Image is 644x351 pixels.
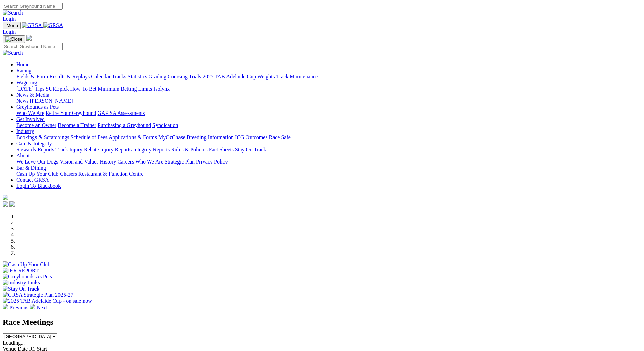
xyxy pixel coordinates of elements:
[98,86,152,92] a: Minimum Betting Limits
[22,22,42,28] img: GRSA
[16,141,52,146] a: Care & Integrity
[16,86,641,92] div: Wagering
[152,122,178,128] a: Syndication
[46,110,96,116] a: Retire Your Greyhound
[149,74,166,79] a: Grading
[16,147,54,152] a: Stewards Reports
[3,35,25,43] button: Toggle navigation
[3,201,8,207] img: facebook.svg
[16,159,58,165] a: We Love Our Dogs
[16,171,641,177] div: Bar & Dining
[196,159,228,165] a: Privacy Policy
[112,74,126,79] a: Tracks
[16,147,641,153] div: Care & Integrity
[165,159,195,165] a: Strategic Plan
[3,292,73,298] img: GRSA Strategic Plan 2025-27
[7,23,18,28] span: Menu
[133,147,170,152] a: Integrity Reports
[3,340,25,346] span: Loading...
[3,298,92,304] img: 2025 TAB Adelaide Cup - on sale now
[3,22,21,29] button: Toggle navigation
[153,86,170,92] a: Isolynx
[16,122,641,128] div: Get Involved
[49,74,90,79] a: Results & Replays
[168,74,188,79] a: Coursing
[16,165,46,171] a: Bar & Dining
[16,74,48,79] a: Fields & Form
[128,74,147,79] a: Statistics
[209,147,234,152] a: Fact Sheets
[30,98,73,104] a: [PERSON_NAME]
[9,305,28,310] span: Previous
[189,74,201,79] a: Trials
[3,318,641,327] h2: Race Meetings
[30,304,35,309] img: chevron-right-pager-white.svg
[16,80,37,85] a: Wagering
[3,286,39,292] img: Stay On Track
[5,36,22,42] img: Close
[16,104,59,110] a: Greyhounds as Pets
[16,92,49,98] a: News & Media
[3,274,52,280] img: Greyhounds As Pets
[135,159,163,165] a: Who We Are
[202,74,256,79] a: 2025 TAB Adelaide Cup
[187,134,234,140] a: Breeding Information
[37,305,47,310] span: Next
[98,122,151,128] a: Purchasing a Greyhound
[43,22,63,28] img: GRSA
[9,201,15,207] img: twitter.svg
[158,134,185,140] a: MyOzChase
[100,147,132,152] a: Injury Reports
[55,147,99,152] a: Track Injury Rebate
[16,153,30,158] a: About
[26,35,32,41] img: logo-grsa-white.png
[269,134,290,140] a: Race Safe
[16,159,641,165] div: About
[30,305,47,310] a: Next
[235,147,266,152] a: Stay On Track
[16,171,58,177] a: Cash Up Your Club
[16,128,34,134] a: Industry
[3,43,63,50] input: Search
[3,304,8,309] img: chevron-left-pager-white.svg
[16,61,29,67] a: Home
[3,280,40,286] img: Industry Links
[16,68,31,73] a: Racing
[46,86,69,92] a: SUREpick
[59,159,98,165] a: Vision and Values
[16,183,61,189] a: Login To Blackbook
[3,268,39,274] img: IER REPORT
[16,98,641,104] div: News & Media
[117,159,134,165] a: Careers
[70,86,97,92] a: How To Bet
[16,98,28,104] a: News
[91,74,111,79] a: Calendar
[171,147,208,152] a: Rules & Policies
[3,16,16,22] a: Login
[109,134,157,140] a: Applications & Forms
[16,110,641,116] div: Greyhounds as Pets
[60,171,143,177] a: Chasers Restaurant & Function Centre
[3,261,50,268] img: Cash Up Your Club
[16,134,641,141] div: Industry
[16,74,641,80] div: Racing
[16,116,45,122] a: Get Involved
[16,110,44,116] a: Who We Are
[3,50,23,56] img: Search
[257,74,275,79] a: Weights
[98,110,145,116] a: GAP SA Assessments
[100,159,116,165] a: History
[16,177,49,183] a: Contact GRSA
[3,305,30,310] a: Previous
[16,134,69,140] a: Bookings & Scratchings
[276,74,318,79] a: Track Maintenance
[70,134,107,140] a: Schedule of Fees
[235,134,267,140] a: ICG Outcomes
[16,86,44,92] a: [DATE] Tips
[3,29,16,35] a: Login
[3,195,8,200] img: logo-grsa-white.png
[3,3,63,10] input: Search
[3,10,23,16] img: Search
[16,122,56,128] a: Become an Owner
[58,122,96,128] a: Become a Trainer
